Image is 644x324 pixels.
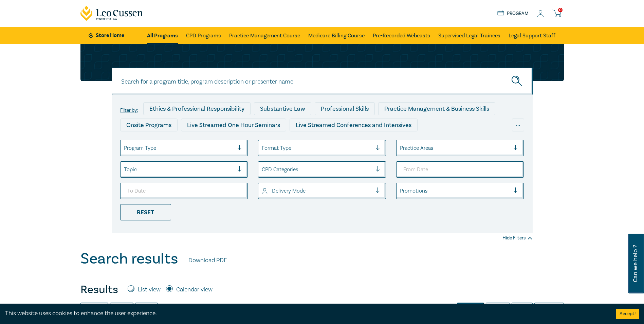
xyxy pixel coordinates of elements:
[534,303,564,314] button: Agenda
[254,102,311,115] div: Substantive Law
[181,119,286,131] div: Live Streamed One Hour Seminars
[390,135,453,148] div: National Programs
[438,27,500,44] a: Supervised Legal Trainees
[262,144,263,152] input: select
[80,250,178,268] h1: Search results
[290,119,418,131] div: Live Streamed Conferences and Intensives
[262,166,263,173] input: select
[512,119,524,131] div: ...
[400,187,401,195] input: select
[124,166,125,173] input: select
[558,8,563,12] span: 0
[120,135,228,148] div: Live Streamed Practical Workshops
[135,303,158,314] button: Next
[262,187,263,195] input: select
[112,68,533,95] input: Search for a program title, program description or presenter name
[457,303,484,314] button: Month
[512,303,533,314] button: Day
[396,161,524,178] input: From Date
[120,204,171,220] div: Reset
[138,285,161,294] label: List view
[313,135,387,148] div: 10 CPD Point Packages
[147,27,178,44] a: All Programs
[110,303,133,314] button: Back
[5,309,606,318] div: This website uses cookies to enhance the user experience.
[80,303,108,314] button: [DATE]
[509,27,555,44] a: Legal Support Staff
[308,27,365,44] a: Medicare Billing Course
[502,235,533,241] div: Hide Filters
[143,102,251,115] div: Ethics & Professional Responsibility
[486,303,510,314] button: Week
[497,10,529,17] a: Program
[89,32,136,39] a: Store Home
[120,183,248,199] input: To Date
[120,119,178,131] div: Onsite Programs
[124,144,125,152] input: select
[378,102,495,115] div: Practice Management & Business Skills
[176,285,213,294] label: Calendar view
[616,309,639,319] button: Accept cookies
[400,144,401,152] input: select
[158,302,447,315] span: [DATE]
[315,102,375,115] div: Professional Skills
[188,256,227,265] a: Download PDF
[632,238,639,289] span: Can we help ?
[186,27,221,44] a: CPD Programs
[373,27,430,44] a: Pre-Recorded Webcasts
[120,108,138,113] label: Filter by:
[229,27,300,44] a: Practice Management Course
[80,283,118,296] h4: Results
[231,135,309,148] div: Pre-Recorded Webcasts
